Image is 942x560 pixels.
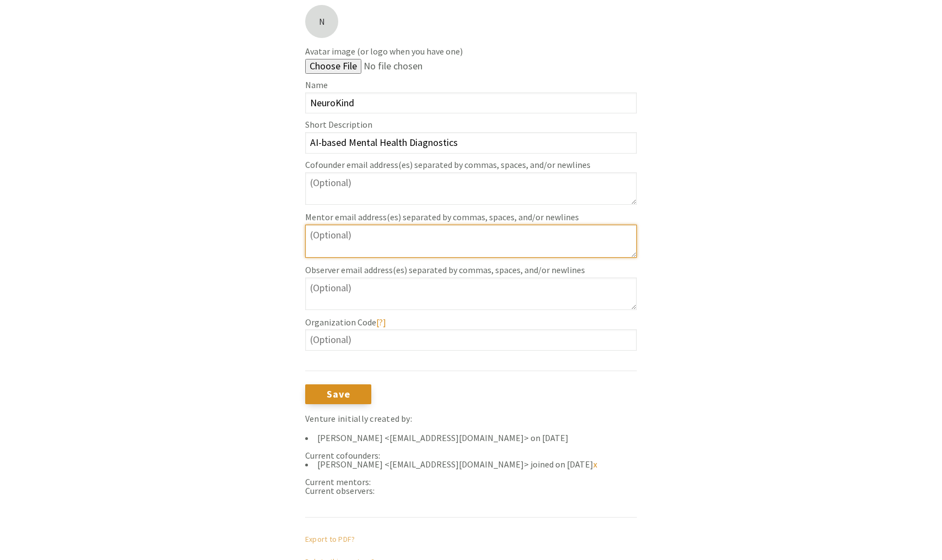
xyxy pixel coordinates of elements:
li: [PERSON_NAME] <[EMAIL_ADDRESS][DOMAIN_NAME]> on [DATE] [305,433,637,442]
input: Save [305,384,371,404]
label: Mentor email address(es) separated by commas, spaces, and/or newlines [305,213,637,221]
label: Cofounder email address(es) separated by commas, spaces, and/or newlines [305,160,637,169]
a: N [305,5,338,38]
label: Avatar image (or logo when you have one) [305,47,637,56]
label: Short Description [305,120,637,129]
label: Organization Code [305,318,637,327]
li: [PERSON_NAME] <[EMAIL_ADDRESS][DOMAIN_NAME]> joined on [DATE] [305,460,637,469]
input: (Optional) [305,329,637,351]
input: e.g. Project X [305,93,637,114]
a: x [593,459,597,470]
form: Current cofounders: Current mentors: Current observers: [305,5,637,495]
label: Observer email address(es) separated by commas, spaces, and/or newlines [305,265,637,274]
a: Export to PDF? [305,534,355,544]
a: [?] [376,317,386,328]
input: e.g. An Augmented Reality App for Astronauts [305,132,637,154]
label: Name [305,80,637,89]
strong: Venture initially created by: [305,413,412,424]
